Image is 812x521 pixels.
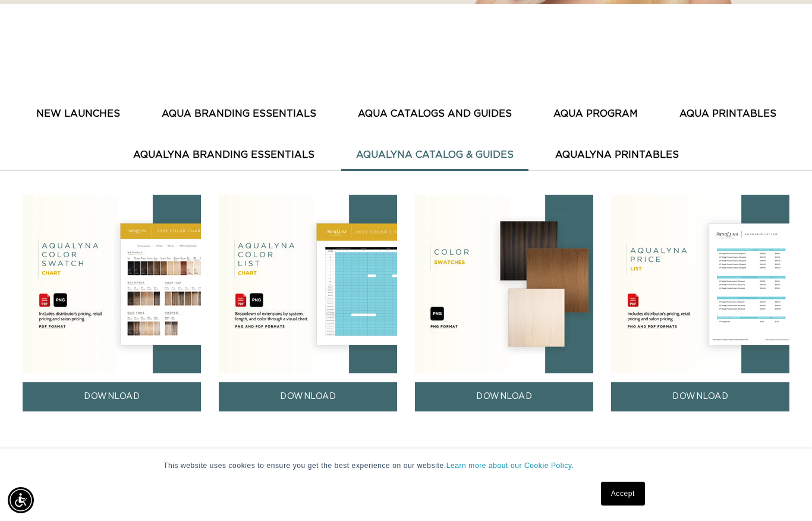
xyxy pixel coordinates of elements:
[415,382,593,411] a: DOWNLOAD
[601,482,645,506] a: Accept
[219,382,397,411] a: DOWNLOAD
[665,99,791,129] button: AQUA PRINTABLES
[753,464,812,521] iframe: Chat Widget
[343,99,527,129] button: AQUA CATALOGS AND GUIDES
[8,487,34,513] div: Accessibility Menu
[341,141,528,170] button: AquaLyna Catalog & Guides
[540,141,694,170] button: AquaLyna Printables
[21,99,135,129] button: New Launches
[539,99,653,129] button: AQUA PROGRAM
[23,382,201,411] a: DOWNLOAD
[446,461,574,470] a: Learn more about our Cookie Policy.
[118,141,329,170] button: AquaLyna Branding Essentials
[147,99,331,129] button: AQUA BRANDING ESSENTIALS
[163,460,649,471] p: This website uses cookies to ensure you get the best experience on our website.
[611,382,789,411] a: DOWNLOAD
